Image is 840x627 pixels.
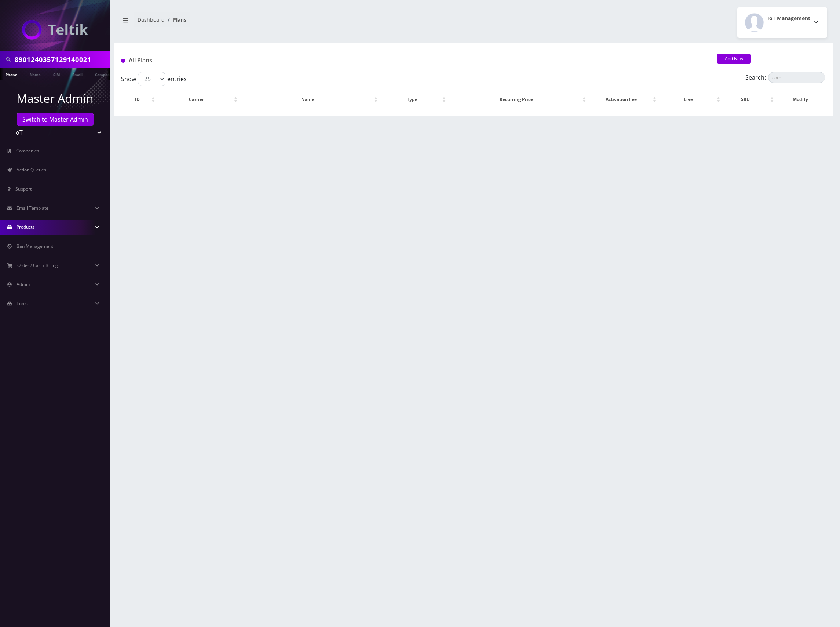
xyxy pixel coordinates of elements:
span: Support [15,186,32,192]
th: Modify [776,89,825,110]
input: Search in Company [15,52,108,66]
a: Dashboard [138,16,165,23]
a: SIM [50,68,63,80]
span: Admin [17,281,30,287]
a: Company [91,68,116,80]
th: Live [659,89,722,110]
a: Add New [717,54,751,64]
span: Email Template [17,205,48,211]
th: SKU [723,89,775,110]
label: Search: [745,72,825,83]
h2: IoT Management [767,15,810,22]
a: Phone [2,68,21,80]
th: Recurring Price [448,89,587,110]
span: Tools [17,300,28,307]
select: Showentries [138,72,165,86]
a: Name [26,68,44,80]
a: Switch to Master Admin [17,113,94,126]
button: IoT Management [737,7,827,38]
img: IoT [22,20,88,40]
th: Type [380,89,448,110]
li: Plans [165,16,186,23]
th: ID [122,89,157,110]
input: Search: [768,72,825,83]
span: Companies [16,148,39,154]
span: Action Queues [17,167,46,173]
h1: All Plans [121,57,706,64]
span: Order / Cart / Billing [17,262,58,268]
span: Ban Management [17,243,53,249]
a: Email [69,68,86,80]
nav: breadcrumb [119,12,468,33]
label: Show entries [121,72,187,86]
span: Products [17,224,34,230]
th: Name [240,89,379,110]
th: Carrier [157,89,239,110]
th: Activation Fee [588,89,658,110]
